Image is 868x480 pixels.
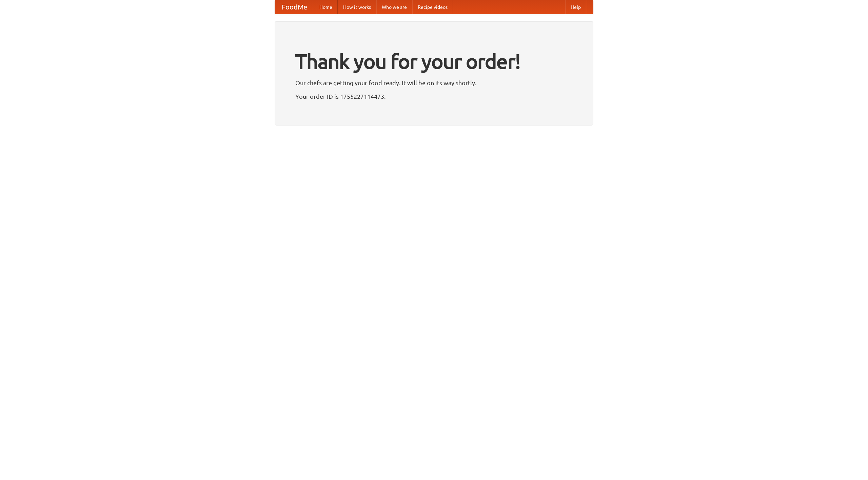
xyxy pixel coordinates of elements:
h1: Thank you for your order! [295,45,573,78]
a: FoodMe [275,0,314,14]
p: Your order ID is 1755227114473. [295,91,573,101]
a: Home [314,0,338,14]
p: Our chefs are getting your food ready. It will be on its way shortly. [295,78,573,88]
a: Help [565,0,586,14]
a: Who we are [376,0,412,14]
a: Recipe videos [412,0,453,14]
a: How it works [338,0,376,14]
